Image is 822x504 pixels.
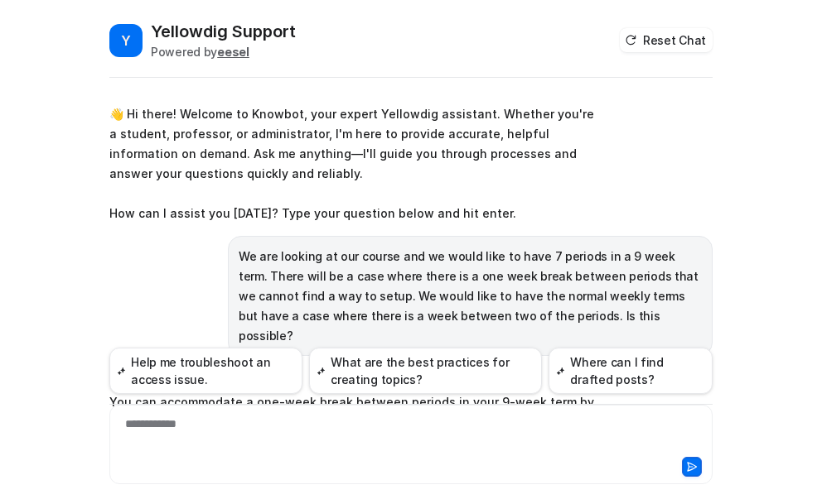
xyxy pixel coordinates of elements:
p: 👋 Hi there! Welcome to Knowbot, your expert Yellowdig assistant. Whether you're a student, profes... [109,104,594,223]
button: What are the best practices for creating topics? [309,348,542,394]
div: Powered by [151,43,296,60]
button: Reset Chat [620,28,713,52]
h2: Yellowdig Support [151,20,296,43]
span: Y [109,24,143,57]
b: eesel [217,45,249,59]
button: Help me troubleshoot an access issue. [109,348,302,394]
p: We are looking at our course and we would like to have 7 periods in a 9 week term. There will be ... [239,247,702,346]
button: Where can I find drafted posts? [549,348,713,394]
